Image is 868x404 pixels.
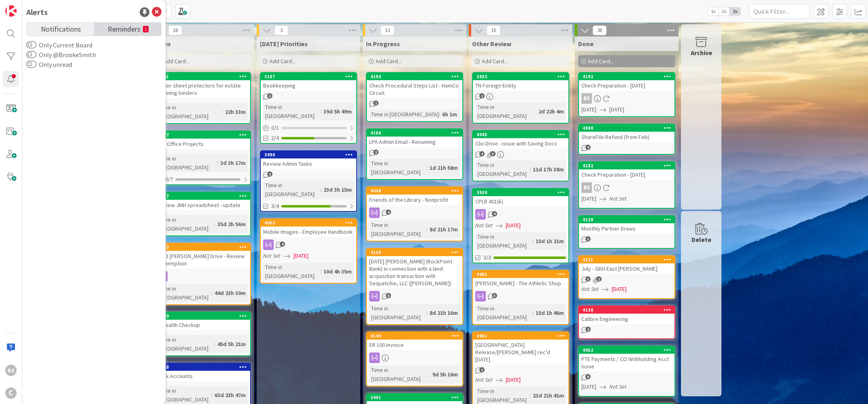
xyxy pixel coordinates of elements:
a: 4045Clio Drive - Issue with Saving DocsTime in [GEOGRAPHIC_DATA]:11d 17h 38m [472,130,569,182]
span: Today's Priorities [260,40,308,48]
a: 4061[PERSON_NAME] - The Athletic ShopTime in [GEOGRAPHIC_DATA]:15d 1h 46m [472,270,569,325]
span: 4 [585,145,591,150]
span: 3/3 [483,253,491,262]
div: 4040ShareFile Refund (from Feb) [579,124,674,142]
div: BS [579,93,674,104]
div: 4193 [370,74,462,79]
div: 4061[PERSON_NAME] - The Athletic Shop [473,271,568,289]
a: 4192Check Preparation - [DATE]BS[DATE][DATE] [578,72,675,117]
span: 3 [490,151,496,156]
span: [DATE] [581,195,596,203]
span: 4 [386,209,391,215]
div: 4192Check Preparation - [DATE] [579,73,674,91]
span: 10 [487,26,500,35]
div: Time in [GEOGRAPHIC_DATA] [369,159,426,177]
div: Time in [GEOGRAPHIC_DATA] [475,304,532,322]
a: 4048Friends of the Library - NonprofitTime in [GEOGRAPHIC_DATA]:8d 21h 17m [366,186,463,242]
span: 13 [381,26,394,35]
div: Monthly Partner Draws [579,223,674,234]
div: 4017 [155,192,250,200]
button: Only unread [26,60,36,68]
div: 4121July - GKH East [PERSON_NAME] [579,256,674,274]
div: July - GKH East [PERSON_NAME] [579,263,674,274]
span: Notifications [41,23,81,34]
span: 1x [708,7,719,15]
label: Only @BrookeSmith [26,50,96,60]
button: Only @BrookeSmith [26,51,36,59]
div: 4192 [579,73,674,80]
div: 4130[DATE] [PERSON_NAME] (RockPoint Bank) in connection with a land acquisition transaction with ... [367,249,462,289]
div: Time in [GEOGRAPHIC_DATA] [369,304,426,322]
div: [PERSON_NAME] - The Athletic Shop [473,278,568,289]
div: 4186LPA Admin Email - Renaming [367,129,462,147]
i: Not Set [609,195,627,202]
div: 4128 [579,216,674,223]
button: Only Current Board [26,41,36,49]
div: 4061 [473,271,568,278]
small: 1 [143,26,149,32]
span: : [320,107,321,116]
div: 44d 23h 30m [213,289,248,297]
div: 3187Bookkeeping [261,73,356,91]
span: 1 [479,93,485,98]
div: 4138 [579,306,674,314]
i: Not Set [263,252,281,259]
div: 4186 [370,130,462,136]
div: 3983 [155,244,250,251]
div: 3983 [158,244,250,250]
div: 4177 [158,132,250,138]
div: Check Preparation - [DATE] [579,80,674,91]
div: Time in [GEOGRAPHIC_DATA] [369,220,426,238]
span: 5 [386,293,391,298]
span: 1 [479,367,485,372]
span: 3/4 [271,202,279,210]
span: 3x [730,7,740,15]
span: : [222,107,223,116]
div: 3933 [477,74,568,79]
div: 3188 [158,364,250,370]
div: 4149 [367,332,462,340]
div: 4191 [155,73,250,80]
div: 4048 [367,187,462,195]
div: 8d 21h 16m [428,308,460,317]
div: ShareFile Refund (from Feb) [579,132,674,142]
div: 4177LPA Office Projects [155,131,250,149]
span: 2 [267,93,272,98]
span: Add Card... [588,58,614,65]
div: Time in [GEOGRAPHIC_DATA] [263,263,320,280]
div: 4138 [583,307,674,313]
div: Time in [GEOGRAPHIC_DATA] [475,232,532,250]
div: 4182Check Preparation - [DATE] [579,162,674,180]
div: 6h 1m [440,110,459,119]
div: Time in [GEOGRAPHIC_DATA] [369,366,429,383]
div: 3990 [261,151,356,158]
div: Clio Drive - Issue with Saving Docs [473,138,568,149]
span: Other Review [472,40,511,48]
div: 4017 [158,193,250,199]
a: 4138Calibre Engineering [578,306,675,339]
div: Friends of the Library - Nonprofit [367,195,462,205]
span: : [530,165,531,174]
i: Not Set [475,222,493,229]
a: 4017Review JMH spreadsheet - updateTime in [GEOGRAPHIC_DATA]:35d 2h 56m [154,192,251,236]
span: 3 [274,26,288,35]
div: Time in [GEOGRAPHIC_DATA] [475,160,530,178]
div: 4053 [264,220,356,226]
div: BS [581,182,592,193]
div: BS [579,182,674,193]
a: 4130[DATE] [PERSON_NAME] (RockPoint Bank) in connection with a land acquisition transaction with ... [366,248,463,325]
div: 4017Review JMH spreadsheet - update [155,192,250,210]
span: Add Card... [482,58,508,65]
div: 4193Check Procedural Steps List - HamCo Circuit [367,73,462,98]
div: 39d 5h 49m [321,107,354,116]
div: LPA Admin Email - Renaming [367,137,462,147]
div: 4048 [370,188,462,194]
span: : [211,391,213,400]
span: : [535,107,536,116]
span: [DATE] [294,252,308,260]
div: Delete [691,235,711,244]
div: 15d 1h 21m [534,237,566,246]
div: Time in [GEOGRAPHIC_DATA] [475,103,535,120]
div: Time in [GEOGRAPHIC_DATA] [157,103,222,121]
div: Review JMH spreadsheet - update [155,200,250,210]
